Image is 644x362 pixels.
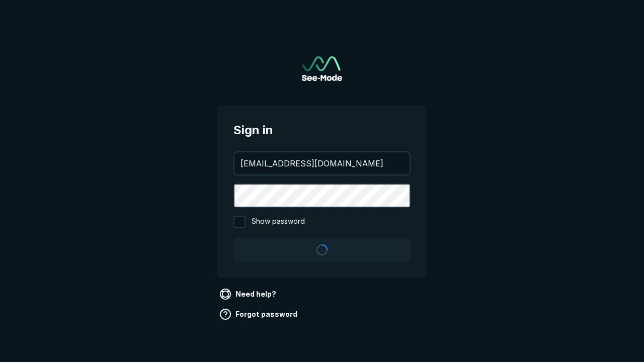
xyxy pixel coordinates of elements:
span: Show password [252,216,305,228]
a: Forgot password [217,306,301,322]
a: Go to sign in [302,56,342,81]
span: Sign in [233,121,411,139]
a: Need help? [217,286,280,302]
img: See-Mode Logo [302,56,342,81]
input: your@email.com [234,152,410,174]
